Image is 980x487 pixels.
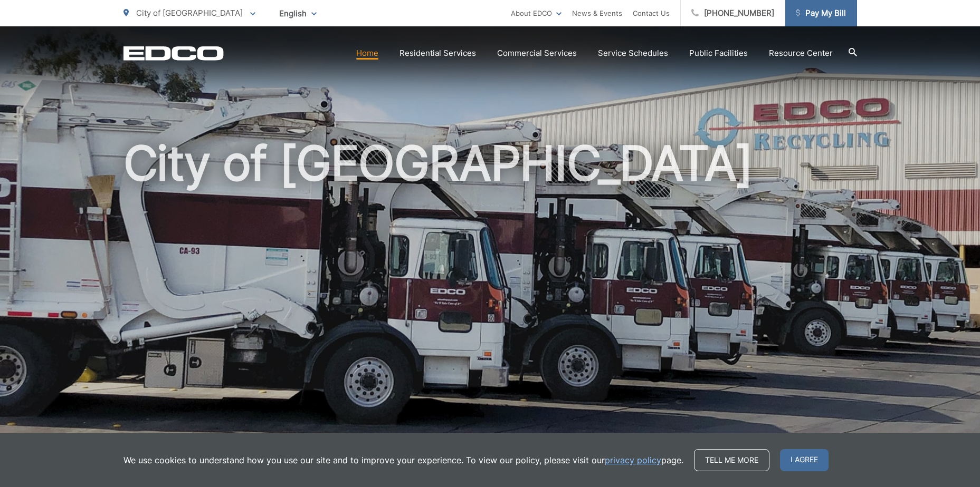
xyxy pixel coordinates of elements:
[689,47,748,60] a: Public Facilities
[769,47,833,60] a: Resource Center
[605,454,661,466] a: privacy policy
[356,47,378,60] a: Home
[271,4,325,23] span: English
[497,47,577,60] a: Commercial Services
[694,449,769,471] a: Tell me more
[123,46,224,61] a: EDCD logo. Return to the homepage.
[511,7,562,20] a: About EDCO
[796,7,846,20] span: Pay My Bill
[123,137,857,471] h1: City of [GEOGRAPHIC_DATA]
[598,47,668,60] a: Service Schedules
[780,449,829,471] span: I agree
[399,47,476,60] a: Residential Services
[572,7,622,20] a: News & Events
[136,8,243,18] span: City of [GEOGRAPHIC_DATA]
[123,454,683,466] p: We use cookies to understand how you use our site and to improve your experience. To view our pol...
[633,7,670,20] a: Contact Us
